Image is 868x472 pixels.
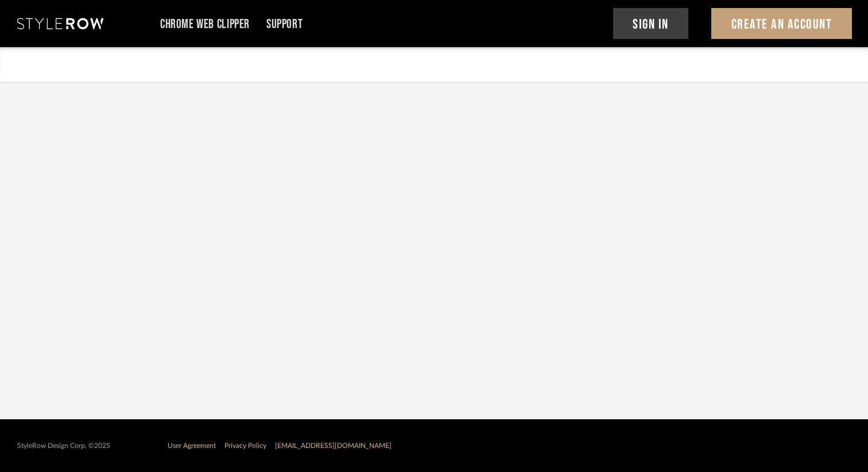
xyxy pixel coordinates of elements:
[613,8,689,39] button: Sign In
[266,19,303,29] a: Support
[224,442,266,449] a: Privacy Policy
[160,19,250,29] a: Chrome Web Clipper
[711,8,852,39] button: Create An Account
[275,442,392,449] a: [EMAIL_ADDRESS][DOMAIN_NAME]
[168,442,216,449] a: User Agreement
[17,442,110,450] div: StyleRow Design Corp. ©2025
